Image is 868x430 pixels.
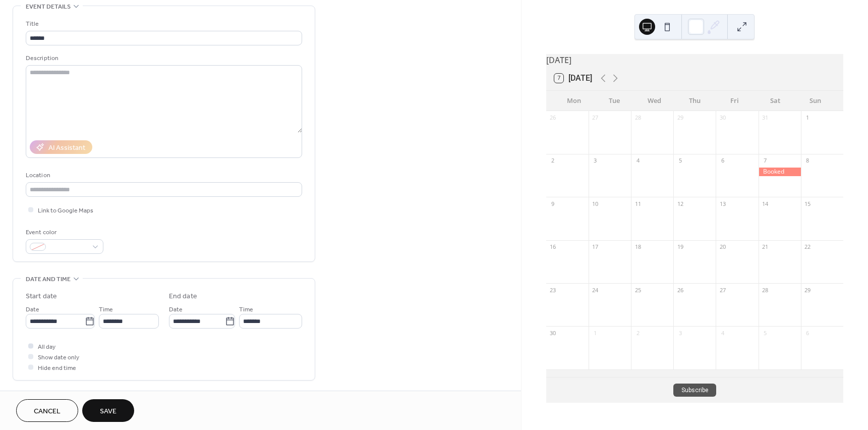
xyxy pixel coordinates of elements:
div: 5 [762,329,769,337]
div: 28 [634,114,642,122]
div: Fri [715,91,755,111]
div: 22 [804,243,812,251]
div: Sun [795,91,835,111]
div: Location [26,170,300,181]
div: 30 [719,114,726,122]
button: 7[DATE] [551,71,596,85]
div: 4 [719,329,726,337]
div: Start date [26,291,57,302]
span: Save [100,406,117,417]
div: 13 [719,200,726,207]
div: 7 [762,157,769,165]
div: 25 [634,286,642,294]
div: 18 [634,243,642,251]
span: Time [239,304,253,315]
div: [DATE] [546,54,843,66]
div: 28 [762,286,769,294]
span: Cancel [34,406,61,417]
div: 29 [676,114,684,122]
div: 26 [676,286,684,294]
span: Time [99,304,113,315]
span: Link to Google Maps [38,205,93,216]
span: Hide end time [38,363,76,373]
span: Date and time [26,274,71,285]
div: Thu [674,91,715,111]
button: Cancel [16,399,78,422]
div: Mon [554,91,595,111]
div: 15 [804,200,812,207]
div: 2 [634,329,642,337]
div: 19 [676,243,684,251]
div: Booked [759,168,801,176]
div: 8 [804,157,812,165]
div: Description [26,53,300,64]
div: Tue [594,91,634,111]
div: 2 [549,157,557,165]
div: 20 [719,243,726,251]
div: 12 [676,200,684,207]
div: Title [26,19,300,29]
span: Date [169,304,183,315]
div: 17 [592,243,599,251]
div: Sat [755,91,795,111]
div: Event color [26,227,101,238]
div: 27 [592,114,599,122]
div: 11 [634,200,642,207]
div: 6 [804,329,812,337]
div: 30 [549,329,557,337]
div: 9 [549,200,557,207]
div: 1 [804,114,812,122]
div: 6 [719,157,726,165]
div: 21 [762,243,769,251]
div: 31 [762,114,769,122]
div: 29 [804,286,812,294]
div: 4 [634,157,642,165]
div: End date [169,291,197,302]
span: Event details [26,2,71,12]
div: Wed [634,91,675,111]
span: Date [26,304,39,315]
div: 24 [592,286,599,294]
span: All day [38,342,55,352]
div: 26 [549,114,557,122]
div: 23 [549,286,557,294]
div: 10 [592,200,599,207]
div: 16 [549,243,557,251]
div: 3 [676,329,684,337]
div: 27 [719,286,726,294]
span: Show date only [38,352,79,363]
div: 1 [592,329,599,337]
div: 3 [592,157,599,165]
div: 14 [762,200,769,207]
button: Subscribe [673,384,716,397]
div: 5 [676,157,684,165]
button: Save [82,399,134,422]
